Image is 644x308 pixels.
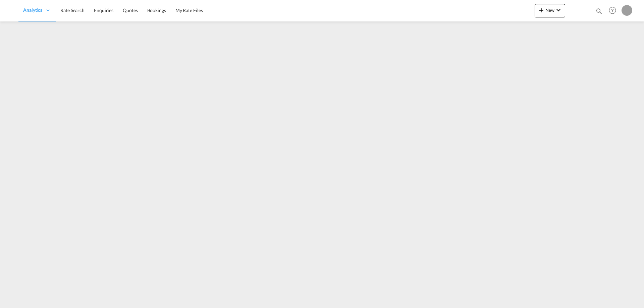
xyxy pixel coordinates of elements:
button: icon-plus 400-fgNewicon-chevron-down [535,4,565,17]
div: icon-magnify [595,7,603,17]
span: Bookings [147,7,166,13]
span: My Rate Files [175,7,203,13]
div: Help [607,5,622,17]
span: Rate Search [60,7,85,13]
md-icon: icon-magnify [595,7,603,15]
md-icon: icon-plus 400-fg [537,6,545,14]
span: Help [607,5,618,16]
md-icon: icon-chevron-down [554,6,562,14]
span: Quotes [123,7,138,13]
span: Analytics [23,7,42,13]
span: New [537,7,562,13]
span: Enquiries [94,7,113,13]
